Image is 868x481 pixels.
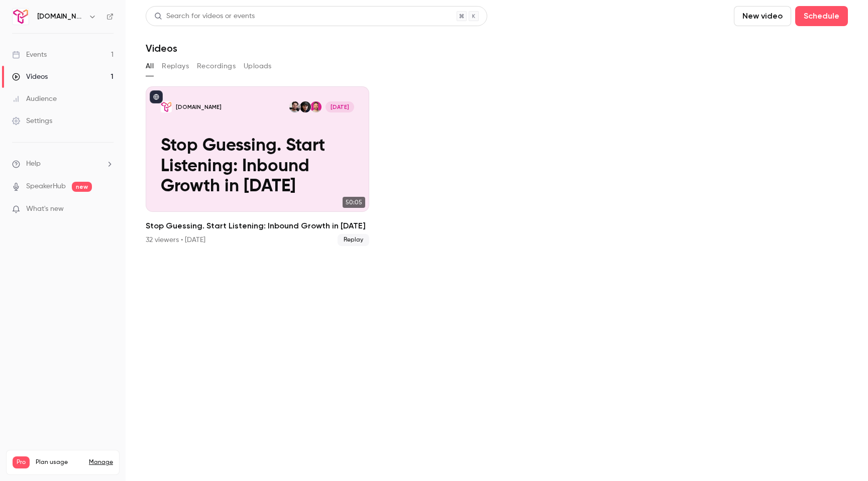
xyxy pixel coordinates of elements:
[197,58,236,74] button: Recordings
[12,159,114,169] li: help-dropdown-opener
[146,86,369,246] li: Stop Guessing. Start Listening: Inbound Growth in 2026
[12,94,57,104] div: Audience
[734,6,791,26] button: New video
[244,58,272,74] button: Uploads
[12,72,48,82] div: Videos
[146,42,177,54] h1: Videos
[12,50,47,60] div: Events
[146,86,848,246] ul: Videos
[338,234,369,246] span: Replay
[161,136,354,197] p: Stop Guessing. Start Listening: Inbound Growth in [DATE]
[154,11,255,22] div: Search for videos or events
[26,204,64,214] span: What's new
[13,9,29,25] img: Trigify.io
[89,458,113,466] a: Manage
[13,456,30,468] span: Pro
[343,197,365,208] span: 50:05
[795,6,848,26] button: Schedule
[176,103,222,111] p: [DOMAIN_NAME]
[36,458,83,466] span: Plan usage
[325,101,354,112] span: [DATE]
[150,90,163,103] button: published
[146,235,205,245] div: 32 viewers • [DATE]
[310,101,321,112] img: Hugo MiIllington-Drake
[146,86,369,246] a: Stop Guessing. Start Listening: Inbound Growth in 2026[DOMAIN_NAME]Hugo MiIllington-DrakeMax Mitc...
[161,101,172,112] img: Stop Guessing. Start Listening: Inbound Growth in 2026
[26,159,41,169] span: Help
[12,116,52,126] div: Settings
[300,101,311,112] img: Max Mitcham
[146,6,848,475] section: Videos
[26,181,66,192] a: SpeakerHub
[162,58,189,74] button: Replays
[72,182,92,192] span: new
[146,58,154,74] button: All
[37,12,84,22] h6: [DOMAIN_NAME]
[146,220,369,232] h2: Stop Guessing. Start Listening: Inbound Growth in [DATE]
[289,101,300,112] img: Piers Montgomery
